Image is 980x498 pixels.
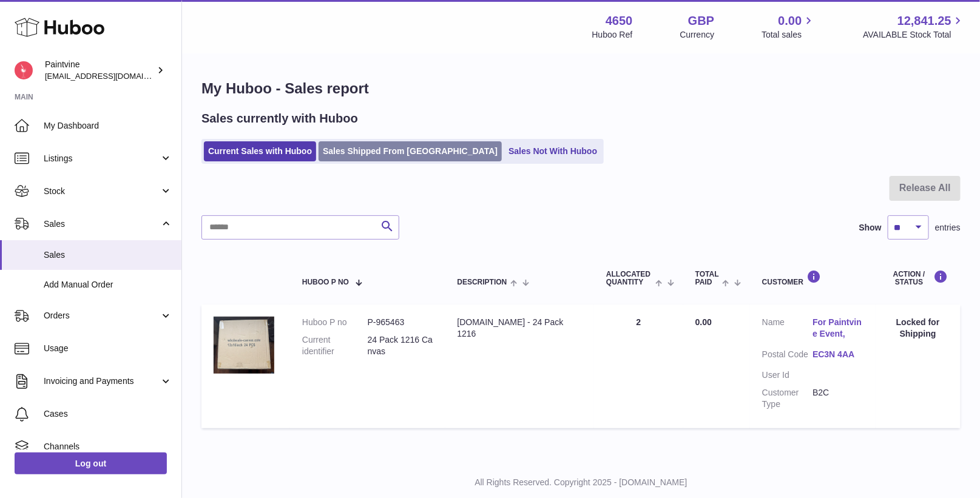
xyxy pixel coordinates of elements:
span: Stock [44,186,160,197]
span: ALLOCATED Quantity [606,271,652,286]
span: entries [935,222,961,234]
span: [EMAIL_ADDRESS][DOMAIN_NAME] [45,71,178,81]
dt: Current identifier [302,334,368,357]
span: My Dashboard [44,120,172,132]
a: Sales Shipped From [GEOGRAPHIC_DATA] [319,141,502,161]
div: Paintvine [45,59,154,82]
div: Action / Status [888,270,948,286]
div: Locked for Shipping [888,317,948,340]
span: 0.00 [779,13,802,29]
dt: Customer Type [762,387,813,410]
span: Sales [44,218,160,230]
dt: Postal Code [762,349,813,363]
span: Invoicing and Payments [44,375,160,387]
div: Huboo Ref [592,29,633,41]
span: Usage [44,343,172,354]
h1: My Huboo - Sales report [201,79,961,98]
h2: Sales currently with Huboo [201,110,358,127]
a: 12,841.25 AVAILABLE Stock Total [863,13,965,41]
span: Huboo P no [302,278,349,286]
span: Add Manual Order [44,279,172,291]
a: Sales Not With Huboo [504,141,601,161]
span: 0.00 [695,317,712,327]
div: [DOMAIN_NAME] - 24 Pack 1216 [458,317,583,340]
p: All Rights Reserved. Copyright 2025 - [DOMAIN_NAME] [192,477,970,488]
strong: 4650 [606,13,633,29]
div: Customer [762,270,863,286]
img: 46501747297401.png [214,317,274,374]
div: Currency [680,29,715,41]
dd: B2C [813,387,863,410]
a: EC3N 4AA [813,349,863,360]
label: Show [859,222,882,234]
span: Orders [44,310,160,321]
dt: Huboo P no [302,317,368,328]
img: euan@paintvine.co.uk [15,61,33,79]
span: Cases [44,408,172,420]
td: 2 [594,305,683,428]
a: Log out [15,453,167,474]
dt: Name [762,317,813,343]
span: Total paid [695,271,719,286]
strong: GBP [688,13,714,29]
span: Channels [44,441,172,453]
span: Description [458,278,507,286]
a: For Paintvine Event, [813,317,863,340]
span: Listings [44,153,160,164]
span: 12,841.25 [897,13,951,29]
a: Current Sales with Huboo [204,141,316,161]
span: AVAILABLE Stock Total [863,29,965,41]
a: 0.00 Total sales [762,13,816,41]
span: Sales [44,249,172,261]
dt: User Id [762,369,813,381]
span: Total sales [762,29,816,41]
dd: 24 Pack 1216 Canvas [368,334,433,357]
dd: P-965463 [368,317,433,328]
